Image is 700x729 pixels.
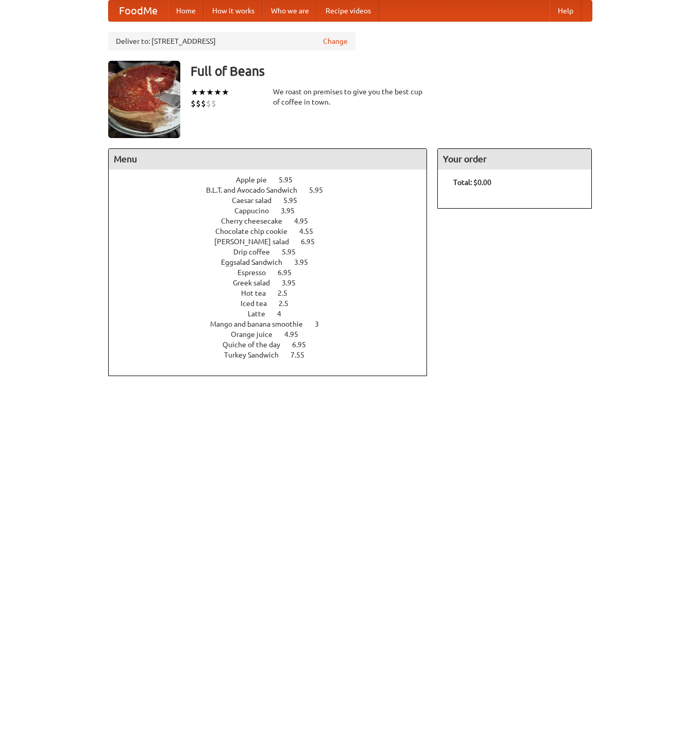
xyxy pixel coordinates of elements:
span: 5.95 [282,248,306,256]
a: Espresso 6.95 [237,268,311,277]
span: 4.95 [294,217,318,225]
span: Hot tea [241,289,276,297]
a: Iced tea 2.5 [241,299,308,308]
span: Espresso [237,268,276,277]
a: [PERSON_NAME] salad 6.95 [214,238,334,246]
span: Caesar salad [232,196,282,205]
li: $ [206,98,211,109]
span: Latte [248,310,276,318]
span: Turkey Sandwich [224,351,289,359]
a: Latte 4 [248,310,300,318]
span: 3 [315,320,329,328]
span: Drip coffee [233,248,280,256]
a: Change [323,36,348,46]
a: Quiche of the day 6.95 [223,341,325,349]
li: $ [201,98,206,109]
b: Total: $0.00 [453,178,491,187]
li: ★ [214,87,221,98]
a: Drip coffee 5.95 [233,248,315,256]
span: 2.5 [278,289,298,297]
a: How it works [204,1,263,21]
span: 3.95 [294,258,318,266]
a: Mango and banana smoothie 3 [210,320,338,328]
span: Iced tea [241,299,277,308]
a: Cappucino 3.95 [234,207,314,215]
span: Quiche of the day [223,341,291,349]
span: 7.55 [291,351,315,359]
span: Cherry cheesecake [221,217,293,225]
span: Chocolate chip cookie [215,227,298,235]
img: angular.jpg [108,61,180,138]
a: Turkey Sandwich 7.55 [224,351,323,359]
a: Greek salad 3.95 [233,279,315,287]
span: 4.95 [284,330,309,338]
li: ★ [221,87,229,98]
a: Caesar salad 5.95 [232,196,316,205]
span: 3.95 [281,207,305,215]
a: B.L.T. and Avocado Sandwich 5.95 [206,186,342,194]
li: $ [196,98,201,109]
a: Who we are [263,1,317,21]
span: 4.55 [299,227,323,235]
span: 3.95 [282,279,306,287]
span: 6.95 [292,341,316,349]
li: ★ [198,87,206,98]
span: 6.95 [301,238,325,246]
a: Orange juice 4.95 [231,330,317,338]
li: $ [191,98,196,109]
a: Chocolate chip cookie 4.55 [215,227,332,235]
span: Apple pie [236,176,277,184]
span: 5.95 [309,186,333,194]
span: 4 [277,310,292,318]
span: 5.95 [283,196,308,205]
span: Orange juice [231,330,283,338]
h3: Full of Beans [191,61,592,81]
a: FoodMe [109,1,168,21]
li: ★ [191,87,198,98]
span: B.L.T. and Avocado Sandwich [206,186,308,194]
li: ★ [206,87,214,98]
a: Home [168,1,204,21]
span: [PERSON_NAME] salad [214,238,299,246]
span: 2.5 [279,299,299,308]
h4: Your order [438,149,591,169]
span: 5.95 [279,176,303,184]
a: Help [550,1,582,21]
div: We roast on premises to give you the best cup of coffee in town. [273,87,428,107]
span: Mango and banana smoothie [210,320,313,328]
a: Recipe videos [317,1,379,21]
a: Cherry cheesecake 4.95 [221,217,327,225]
span: Greek salad [233,279,280,287]
h4: Menu [109,149,427,169]
span: 6.95 [278,268,302,277]
div: Deliver to: [STREET_ADDRESS] [108,32,355,50]
a: Hot tea 2.5 [241,289,306,297]
a: Apple pie 5.95 [236,176,312,184]
span: Eggsalad Sandwich [221,258,293,266]
li: $ [211,98,216,109]
a: Eggsalad Sandwich 3.95 [221,258,327,266]
span: Cappucino [234,207,279,215]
